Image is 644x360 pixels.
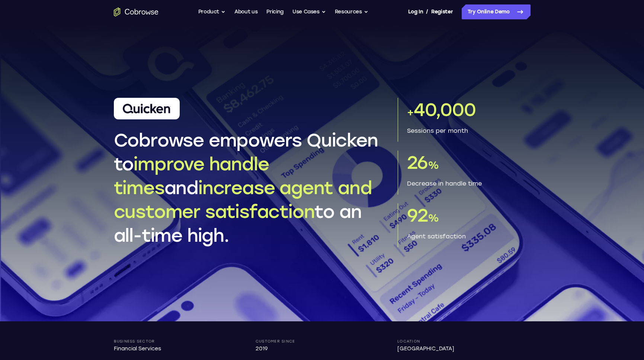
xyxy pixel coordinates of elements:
p: 40,000 [407,98,531,125]
p: [GEOGRAPHIC_DATA] [397,345,454,353]
p: Business Sector [114,339,161,344]
p: 2019 [256,345,295,353]
a: Try Online Demo [462,4,531,19]
p: Financial Services [114,345,161,353]
p: Agent satisfaction [407,232,531,244]
p: 26 [407,151,531,178]
p: Sessions per month [407,126,531,139]
img: Quicken Logo [123,104,171,113]
p: Decrease in handle time [407,179,531,192]
span: % [428,212,439,224]
p: Location [397,339,454,344]
a: Log In [408,4,423,19]
span: + [407,106,414,119]
p: Customer Since [256,339,295,344]
h1: Cobrowse empowers Quicken to and to an all-time high. [114,128,389,247]
a: Go to the home page [114,7,158,16]
a: Register [431,4,453,19]
span: improve handle times [114,153,269,199]
button: Use Cases [292,4,326,19]
span: / [426,7,428,16]
a: About us [234,4,257,19]
button: Product [198,4,226,19]
span: % [428,159,439,171]
a: Pricing [266,4,283,19]
p: 92 [407,203,531,231]
button: Resources [335,4,368,19]
span: increase agent and customer satisfaction [114,177,372,222]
